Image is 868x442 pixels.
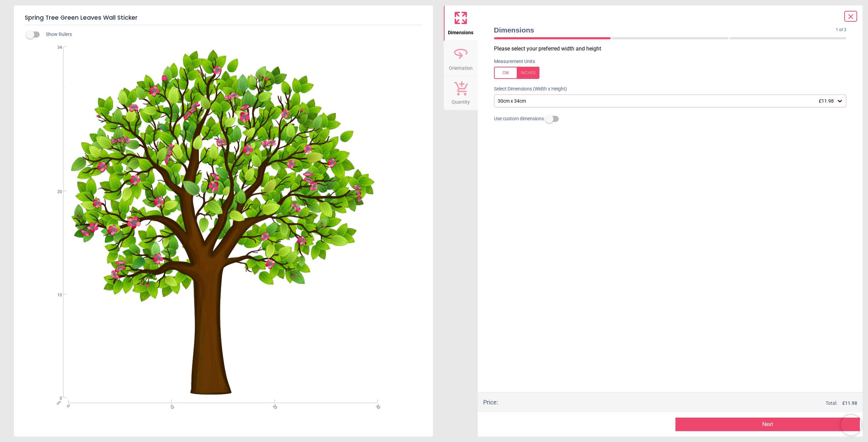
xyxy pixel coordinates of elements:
span: 20 [271,403,276,408]
button: Next [675,418,860,431]
div: Total: [508,400,857,407]
span: Orientation [449,62,473,72]
iframe: Brevo live chat [841,415,861,435]
button: Dimensions [444,5,478,41]
button: Quantity [444,76,478,110]
span: 11.98 [845,400,857,406]
span: Dimensions [494,25,836,35]
label: Select Dimensions (Width x Height) [489,86,567,92]
span: £11.98 [819,98,834,104]
span: 0 [65,403,70,408]
button: Orientation [444,41,478,76]
h5: Spring Tree Green Leaves Wall Sticker [25,11,422,25]
span: 34 [49,45,62,50]
span: 10 [49,292,62,298]
span: 10 [168,403,173,408]
span: 20 [49,189,62,195]
div: Show Rulers [30,30,433,39]
div: Price : [483,398,498,406]
span: Dimensions [448,26,473,36]
span: cm [55,400,61,406]
p: Please select your preferred width and height [494,45,852,52]
span: Quantity [452,96,470,106]
label: Measurement Units [494,58,535,65]
span: 1 of 3 [836,27,846,33]
span: 0 [49,396,62,401]
span: 30 [374,403,379,408]
span: Use custom dimensions [494,115,544,122]
span: £ [842,400,857,407]
div: 30cm x 34cm [497,98,837,104]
